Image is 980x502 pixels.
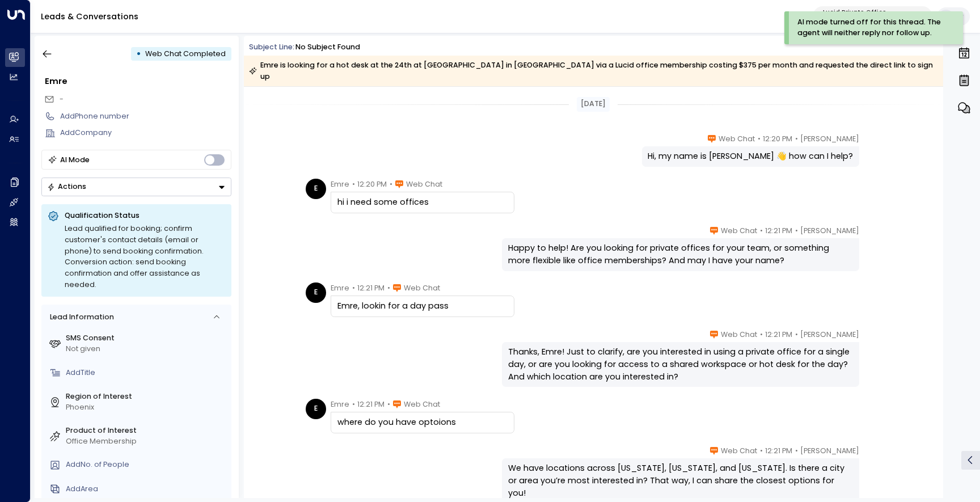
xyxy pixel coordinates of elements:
[60,94,64,104] span: -
[577,97,610,112] div: [DATE]
[295,42,360,53] div: No subject found
[795,133,798,145] span: •
[765,329,792,340] span: 12:21 PM
[800,133,859,145] span: [PERSON_NAME]
[648,150,853,163] div: Hi, my name is [PERSON_NAME] 👋 how can I help?
[357,282,385,294] span: 12:21 PM
[337,196,508,209] div: hi i need some offices
[800,445,859,457] span: [PERSON_NAME]
[760,445,763,457] span: •
[41,11,138,22] a: Leads & Conversations
[406,179,442,190] span: Web Chat
[47,182,86,191] div: Actions
[800,225,859,237] span: [PERSON_NAME]
[60,128,231,138] div: AddCompany
[404,399,440,410] span: Web Chat
[721,445,757,457] span: Web Chat
[795,445,798,457] span: •
[66,425,227,436] label: Product of Interest
[765,225,792,237] span: 12:21 PM
[66,402,227,413] div: Phoenix
[352,399,355,410] span: •
[760,329,763,340] span: •
[813,6,932,27] button: Lucid Private Office2e8ce2f4-f9a3-4c66-9e54-41e64d227c04
[795,225,798,237] span: •
[45,75,231,88] div: Emre
[823,9,911,16] p: Lucid Private Office
[331,282,349,294] span: Emre
[864,445,884,466] img: 17_headshot.jpg
[760,225,763,237] span: •
[66,391,227,402] label: Region of Interest
[721,329,757,340] span: Web Chat
[721,225,757,237] span: Web Chat
[337,416,508,429] div: where do you have optoions
[387,399,390,410] span: •
[795,329,798,340] span: •
[65,223,225,290] div: Lead qualified for booking; confirm customer's contact details (email or phone) to send booking c...
[66,333,227,344] label: SMS Consent
[387,282,390,294] span: •
[864,225,884,246] img: 17_headshot.jpg
[352,282,355,294] span: •
[41,178,231,196] div: Button group with a nested menu
[352,179,355,190] span: •
[797,17,946,39] div: AI mode turned off for this thread. The agent will neither reply nor follow up.
[864,329,884,349] img: 17_headshot.jpg
[66,484,227,495] div: AddArea
[800,329,859,340] span: [PERSON_NAME]
[306,282,326,303] div: E
[306,399,326,419] div: E
[306,179,326,199] div: E
[46,312,113,323] div: Lead Information
[508,346,853,383] div: Thanks, Emre! Just to clarify, are you interested in using a private office for a single day, or ...
[66,344,227,355] div: Not given
[864,133,884,154] img: 17_headshot.jpg
[357,179,387,190] span: 12:20 PM
[331,179,349,190] span: Emre
[66,368,227,378] div: AddTitle
[249,60,937,82] div: Emre is looking for a hot desk at the 24th at [GEOGRAPHIC_DATA] in [GEOGRAPHIC_DATA] via a Lucid ...
[508,462,853,499] div: We have locations across [US_STATE], [US_STATE], and [US_STATE]. Is there a city or area you’re m...
[357,399,385,410] span: 12:21 PM
[249,42,294,52] span: Subject Line:
[136,45,141,63] div: •
[763,133,792,145] span: 12:20 PM
[66,459,227,470] div: AddNo. of People
[719,133,755,145] span: Web Chat
[390,179,392,190] span: •
[331,399,349,410] span: Emre
[41,178,231,196] button: Actions
[404,282,440,294] span: Web Chat
[765,445,792,457] span: 12:21 PM
[65,210,225,221] p: Qualification Status
[758,133,761,145] span: •
[60,154,90,166] div: AI Mode
[145,49,226,58] span: Web Chat Completed
[66,436,227,447] div: Office Membership
[508,242,853,267] div: Happy to help! Are you looking for private offices for your team, or something more flexible like...
[337,300,508,313] div: Emre, lookin for a day pass
[60,111,231,122] div: AddPhone number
